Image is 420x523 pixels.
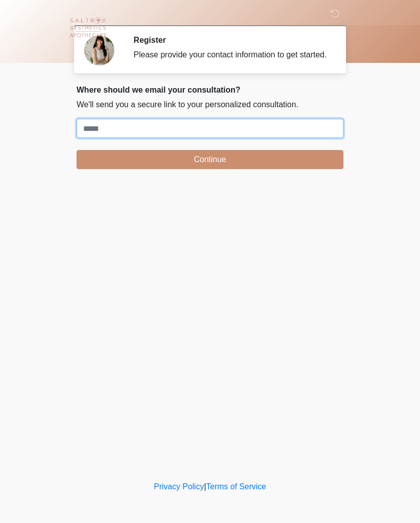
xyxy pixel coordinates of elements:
img: Saltbox Aesthetics Logo [66,8,109,50]
p: We'll send you a secure link to your personalized consultation. [77,99,343,111]
button: Continue [77,150,343,169]
h2: Where should we email your consultation? [77,85,343,95]
a: Terms of Service [206,482,266,491]
a: | [204,482,206,491]
a: Privacy Policy [154,482,204,491]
